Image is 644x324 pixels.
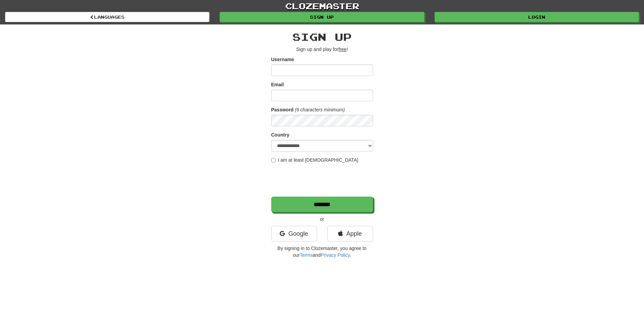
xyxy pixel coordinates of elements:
a: Login [435,12,639,22]
a: Languages [5,12,209,22]
label: Email [271,81,284,88]
a: Google [271,226,317,241]
p: or [271,216,373,222]
a: Terms [300,252,313,258]
a: Privacy Policy [320,252,350,258]
p: Sign up and play for ! [271,46,373,53]
label: I am at least [DEMOGRAPHIC_DATA] [271,157,358,163]
p: By signing in to Clozemaster, you agree to our and . [271,245,373,258]
label: Password [271,106,294,113]
label: Username [271,56,294,63]
input: I am at least [DEMOGRAPHIC_DATA] [271,158,276,162]
h2: Sign up [271,31,373,42]
a: Apple [327,226,373,241]
iframe: reCAPTCHA [271,167,374,193]
label: Country [271,131,290,138]
a: Sign up [220,12,424,22]
u: free [338,47,347,52]
em: (6 characters minimum) [295,107,345,112]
